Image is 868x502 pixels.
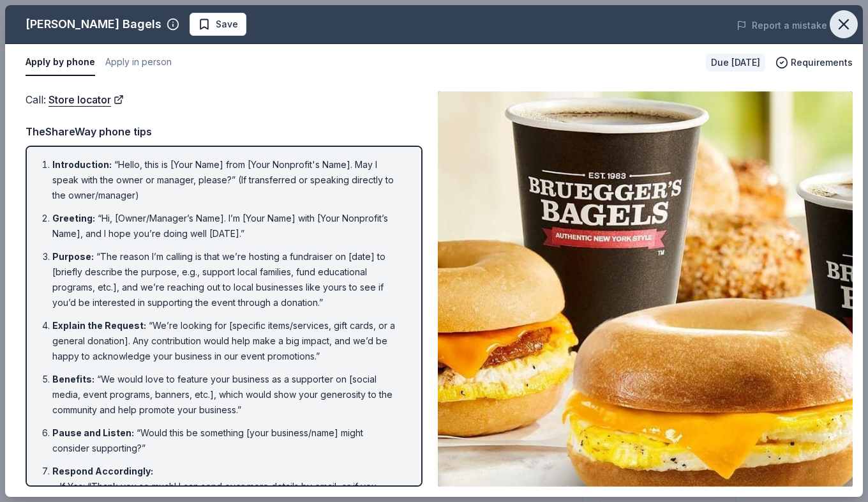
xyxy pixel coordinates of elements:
[52,320,146,331] span: Explain the Request :
[52,157,403,203] li: “Hello, this is [Your Name] from [Your Nonprofit's Name]. May I speak with the owner or manager, ...
[737,18,827,33] button: Report a mistake
[438,91,853,487] img: Image for Bruegger's Bagels
[26,123,423,140] div: TheShareWay phone tips
[190,13,246,36] button: Save
[52,159,112,170] span: Introduction :
[216,17,238,32] span: Save
[52,249,403,310] li: “The reason I’m calling is that we’re hosting a fundraiser on [date] to [briefly describe the pur...
[26,49,95,76] button: Apply by phone
[26,14,161,34] div: [PERSON_NAME] Bagels
[52,318,403,364] li: “We’re looking for [specific items/services, gift cards, or a general donation]. Any contribution...
[52,425,403,456] li: “Would this be something [your business/name] might consider supporting?”
[105,49,172,76] button: Apply in person
[775,55,853,70] button: Requirements
[706,54,765,72] div: Due [DATE]
[52,427,134,438] span: Pause and Listen :
[791,55,853,70] span: Requirements
[52,374,94,384] span: Benefits :
[52,372,403,418] li: “We would love to feature your business as a supporter on [social media, event programs, banners,...
[52,211,403,241] li: “Hi, [Owner/Manager’s Name]. I’m [Your Name] with [Your Nonprofit’s Name], and I hope you’re doin...
[52,466,153,476] span: Respond Accordingly :
[52,251,94,262] span: Purpose :
[49,91,124,108] a: Store locator
[26,91,423,108] div: Call :
[52,213,95,224] span: Greeting :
